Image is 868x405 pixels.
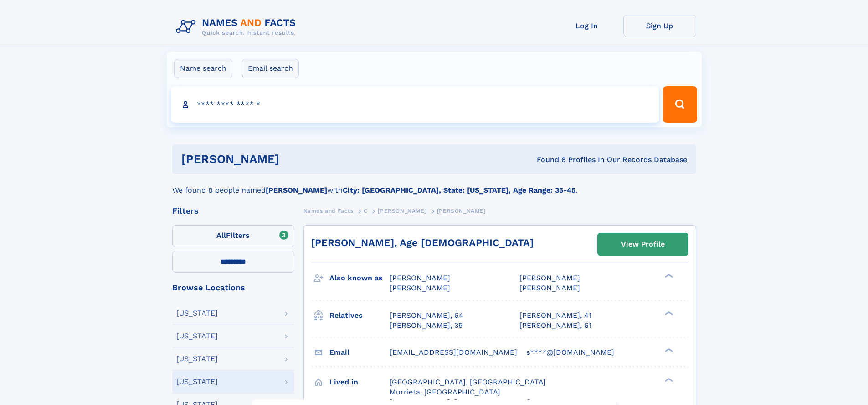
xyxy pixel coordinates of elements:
[174,59,232,78] label: Name search
[216,231,226,240] span: All
[621,234,665,255] div: View Profile
[266,186,327,195] b: [PERSON_NAME]
[663,310,673,316] div: ❯
[172,207,294,215] div: Filters
[390,348,517,357] span: [EMAIL_ADDRESS][DOMAIN_NAME]
[329,308,390,323] h3: Relatives
[181,153,408,165] h1: [PERSON_NAME]
[663,347,673,353] div: ❯
[663,86,697,123] button: Search Button
[519,321,591,331] a: [PERSON_NAME], 61
[364,208,368,214] span: C
[408,155,687,165] div: Found 8 Profiles In Our Records Database
[390,378,546,386] span: [GEOGRAPHIC_DATA], [GEOGRAPHIC_DATA]
[378,208,426,214] span: [PERSON_NAME]
[176,310,218,317] div: [US_STATE]
[378,205,426,216] a: [PERSON_NAME]
[390,388,500,396] span: Murrieta, [GEOGRAPHIC_DATA]
[550,15,623,37] a: Log In
[176,332,218,340] div: [US_STATE]
[519,284,580,292] span: [PERSON_NAME]
[329,374,390,390] h3: Lived in
[663,377,673,383] div: ❯
[329,345,390,360] h3: Email
[519,274,580,282] span: [PERSON_NAME]
[364,205,368,216] a: C
[623,15,696,37] a: Sign Up
[172,15,303,39] img: Logo Names and Facts
[172,174,696,196] div: We found 8 people named with .
[519,310,591,321] a: [PERSON_NAME], 41
[242,59,299,78] label: Email search
[172,225,294,247] label: Filters
[176,355,218,363] div: [US_STATE]
[390,310,463,321] a: [PERSON_NAME], 64
[329,270,390,286] h3: Also known as
[437,208,486,214] span: [PERSON_NAME]
[390,284,450,292] span: [PERSON_NAME]
[311,237,534,248] a: [PERSON_NAME], Age [DEMOGRAPHIC_DATA]
[171,86,659,123] input: search input
[390,321,463,331] a: [PERSON_NAME], 39
[343,186,575,195] b: City: [GEOGRAPHIC_DATA], State: [US_STATE], Age Range: 35-45
[176,378,218,385] div: [US_STATE]
[598,233,688,255] a: View Profile
[172,284,294,292] div: Browse Locations
[663,273,673,279] div: ❯
[303,205,354,216] a: Names and Facts
[390,274,450,282] span: [PERSON_NAME]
